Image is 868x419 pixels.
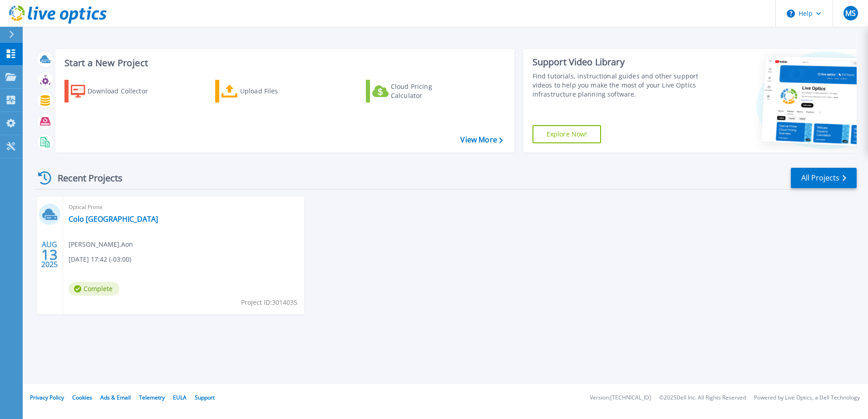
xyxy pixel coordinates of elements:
div: AUG 2025 [41,238,58,271]
span: 13 [41,251,58,258]
span: Optical Prime [69,202,299,212]
span: Project ID: 3014035 [241,297,297,307]
div: Cloud Pricing Calculator [391,82,464,100]
a: View More [460,136,503,144]
a: Download Collector [64,80,166,102]
span: [DATE] 17:42 (-03:00) [69,254,131,264]
div: Download Collector [88,82,160,100]
a: Explore Now! [533,125,602,143]
a: Upload Files [215,80,316,102]
a: EULA [173,394,187,401]
a: Ads & Email [100,394,131,401]
a: All Projects [791,168,857,188]
li: Version: [TECHNICAL_ID] [590,395,651,401]
span: [PERSON_NAME] , Aon [69,239,133,249]
a: Cloud Pricing Calculator [366,80,467,102]
a: Telemetry [139,394,165,401]
div: Find tutorials, instructional guides and other support videos to help you make the most of your L... [533,72,702,99]
div: Support Video Library [533,56,702,68]
span: Complete [69,282,119,296]
a: Support [195,394,215,401]
a: Privacy Policy [30,394,64,401]
li: © 2025 Dell Inc. All Rights Reserved [659,395,746,401]
a: Colo [GEOGRAPHIC_DATA] [69,214,158,224]
div: Recent Projects [35,167,135,189]
span: MS [845,10,856,17]
h3: Start a New Project [64,58,503,68]
a: Cookies [72,394,92,401]
li: Powered by Live Optics, a Dell Technology [754,395,860,401]
div: Upload Files [240,82,313,100]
